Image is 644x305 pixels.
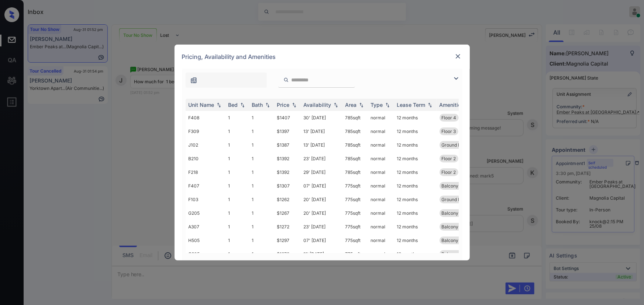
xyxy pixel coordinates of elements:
[342,247,368,261] td: 775 sqft
[301,247,342,261] td: 11' [DATE]
[342,179,368,193] td: 775 sqft
[368,165,394,179] td: normal
[249,234,274,247] td: 1
[442,129,456,134] span: Floor 3
[225,234,249,247] td: 1
[215,102,223,108] img: sorting
[368,111,394,125] td: normal
[225,247,249,261] td: 1
[301,179,342,193] td: 07' [DATE]
[239,102,246,108] img: sorting
[368,206,394,220] td: normal
[394,247,437,261] td: 12 months
[394,206,437,220] td: 12 months
[394,111,437,125] td: 12 months
[342,193,368,206] td: 775 sqft
[368,193,394,206] td: normal
[225,111,249,125] td: 1
[368,220,394,234] td: normal
[225,220,249,234] td: 1
[274,138,301,152] td: $1387
[225,179,249,193] td: 1
[277,102,290,108] div: Price
[186,234,225,247] td: H505
[225,152,249,165] td: 1
[342,206,368,220] td: 775 sqft
[186,152,225,165] td: B210
[186,247,225,261] td: G305
[290,102,298,108] img: sorting
[301,125,342,138] td: 13' [DATE]
[175,45,470,69] div: Pricing, Availability and Amenities
[442,142,470,148] span: Ground Level
[342,234,368,247] td: 775 sqft
[394,193,437,206] td: 12 months
[274,165,301,179] td: $1392
[394,179,437,193] td: 12 months
[368,138,394,152] td: normal
[442,251,476,257] span: Balcony Storage
[394,220,437,234] td: 12 months
[394,234,437,247] td: 12 months
[442,210,476,216] span: Balcony Storage
[228,102,238,108] div: Bed
[225,138,249,152] td: 1
[301,111,342,125] td: 30' [DATE]
[368,234,394,247] td: normal
[342,152,368,165] td: 785 sqft
[358,102,365,108] img: sorting
[274,125,301,138] td: $1397
[301,165,342,179] td: 29' [DATE]
[190,77,197,84] img: icon-zuma
[342,220,368,234] td: 775 sqft
[368,179,394,193] td: normal
[301,234,342,247] td: 07' [DATE]
[368,247,394,261] td: normal
[394,138,437,152] td: 12 months
[274,152,301,165] td: $1392
[186,193,225,206] td: F103
[452,74,461,83] img: icon-zuma
[252,102,263,108] div: Bath
[454,53,462,60] img: close
[249,111,274,125] td: 1
[225,193,249,206] td: 1
[442,197,470,202] span: Ground Level
[249,220,274,234] td: 1
[274,234,301,247] td: $1297
[342,111,368,125] td: 785 sqft
[249,206,274,220] td: 1
[249,193,274,206] td: 1
[249,125,274,138] td: 1
[274,193,301,206] td: $1262
[225,206,249,220] td: 1
[274,111,301,125] td: $1407
[301,152,342,165] td: 23' [DATE]
[301,138,342,152] td: 13' [DATE]
[384,102,391,108] img: sorting
[249,165,274,179] td: 1
[274,247,301,261] td: $1272
[249,179,274,193] td: 1
[249,138,274,152] td: 1
[225,165,249,179] td: 1
[264,102,271,108] img: sorting
[442,183,476,189] span: Balcony Storage
[274,179,301,193] td: $1307
[283,77,289,83] img: icon-zuma
[332,102,340,108] img: sorting
[186,111,225,125] td: F408
[301,206,342,220] td: 20' [DATE]
[342,138,368,152] td: 785 sqft
[304,102,331,108] div: Availability
[342,125,368,138] td: 785 sqft
[301,220,342,234] td: 23' [DATE]
[371,102,383,108] div: Type
[249,152,274,165] td: 1
[274,206,301,220] td: $1267
[186,125,225,138] td: F309
[249,247,274,261] td: 1
[225,125,249,138] td: 1
[368,125,394,138] td: normal
[394,125,437,138] td: 12 months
